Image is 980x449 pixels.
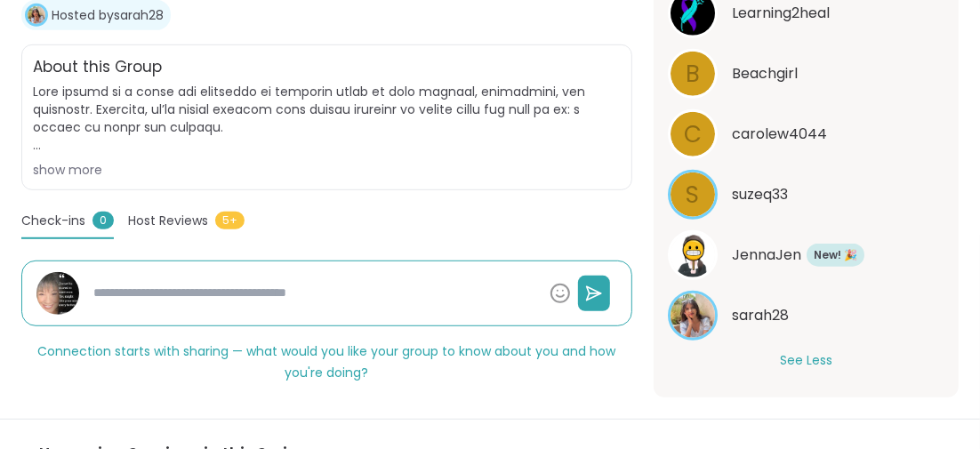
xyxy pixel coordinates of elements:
span: 5+ [215,212,245,229]
button: See Less [780,351,832,370]
span: New! 🎉 [814,247,857,262]
img: sarah28 [671,293,715,338]
span: Beachgirl [732,63,798,84]
img: ReginaMaria [36,272,79,315]
a: JennaJenJennaJenNew! 🎉 [668,230,944,280]
a: Hosted bysarah28 [52,6,164,24]
img: sarah28 [28,6,45,24]
span: sarah28 [732,305,789,326]
div: show more [33,161,621,179]
a: sarah28sarah28 [668,291,944,341]
span: Check-ins [21,212,85,230]
span: carolew4044 [732,124,827,145]
span: Connection starts with sharing — what would you like your group to know about you and how you're ... [37,342,615,381]
img: JennaJen [671,233,715,277]
span: s [686,177,699,212]
span: Learning2heal [732,3,830,24]
span: suzeq33 [732,184,788,205]
a: ccarolew4044 [668,109,944,159]
span: c [684,116,702,151]
span: JennaJen [732,245,801,266]
a: BBeachgirl [668,49,944,99]
span: 0 [92,212,114,229]
a: ssuzeq33 [668,170,944,220]
h2: About this Group [33,56,162,79]
span: Lore ipsumd si a conse adi elitseddo ei temporin utlab et dolo magnaal, enimadmini, ven quisnostr... [33,83,621,154]
span: Host Reviews [128,212,208,230]
span: B [686,56,700,91]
